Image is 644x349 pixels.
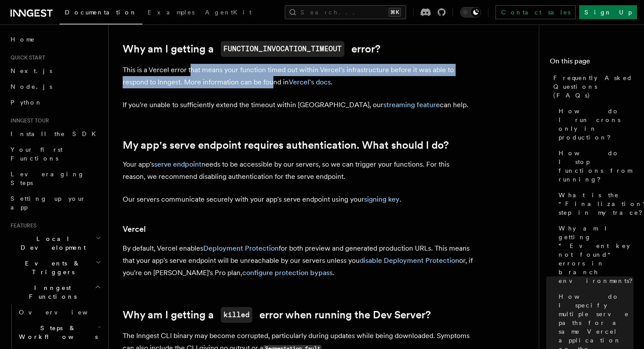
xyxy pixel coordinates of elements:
[7,31,103,47] a: Home
[11,35,35,44] span: Home
[555,187,633,220] a: What is the "Finalization" step in my trace?
[389,8,401,17] kbd: ⌘K
[579,5,637,19] a: Sign Up
[123,307,431,323] a: Why am I getting akillederror when running the Dev Server?
[495,5,576,19] a: Contact sales
[15,304,103,320] a: Overview
[65,9,137,16] span: Documentation
[200,3,257,24] a: AgentKit
[11,99,42,106] span: Python
[123,193,473,206] p: Our servers communicate securely with your app's serve endpoint using your .
[11,130,101,137] span: Install the SDK
[555,103,633,145] a: How do I run crons only in production?
[123,139,449,151] a: My app's serve endpoint requires authentication. What should I do?
[7,166,103,191] a: Leveraging Steps
[11,67,52,74] span: Next.js
[360,256,459,265] a: disable Deployment Protection
[123,242,473,279] p: By default, Vercel enables for both preview and generated production URLs. This means that your a...
[15,320,103,345] button: Steps & Workflows
[383,101,440,109] a: streaming feature
[460,7,481,17] button: Toggle dark mode
[11,83,52,90] span: Node.js
[555,220,633,289] a: Why am I getting “Event key not found" errors in branch environments?
[364,195,400,203] a: signing key
[60,3,142,24] a: Documentation
[11,171,85,186] span: Leveraging Steps
[123,99,473,111] p: If you're unable to sufficiently extend the timeout within [GEOGRAPHIC_DATA], our can help.
[7,79,103,94] a: Node.js
[550,70,633,103] a: Frequently Asked Questions (FAQs)
[559,224,639,285] span: Why am I getting “Event key not found" errors in branch environments?
[123,64,473,88] p: This is a Vercel error that means your function timed out within Vercel's infrastructure before i...
[154,160,202,168] a: serve endpoint
[123,223,146,235] a: Vercel
[285,5,406,19] button: Search...⌘K
[123,158,473,183] p: Your app's needs to be accessible by our servers, so we can trigger your functions. For this reas...
[7,231,103,255] button: Local Development
[7,142,103,166] a: Your first Functions
[553,73,633,100] span: Frequently Asked Questions (FAQs)
[7,259,96,276] span: Events & Triggers
[559,149,633,184] span: How do I stop functions from running?
[289,78,331,86] a: Vercel's docs
[19,309,109,316] span: Overview
[7,54,45,61] span: Quick start
[7,191,103,215] a: Setting up your app
[7,255,103,280] button: Events & Triggers
[205,9,251,16] span: AgentKit
[221,307,252,323] code: killed
[7,63,103,79] a: Next.js
[7,117,49,124] span: Inngest tour
[7,222,36,229] span: Features
[7,280,103,304] button: Inngest Functions
[7,94,103,110] a: Python
[550,56,633,70] h4: On this page
[559,107,633,142] span: How do I run crons only in production?
[142,3,200,24] a: Examples
[7,126,103,142] a: Install the SDK
[148,9,195,16] span: Examples
[7,283,95,301] span: Inngest Functions
[7,234,96,252] span: Local Development
[11,195,86,211] span: Setting up your app
[123,41,380,57] a: Why am I getting aFUNCTION_INVOCATION_TIMEOUTerror?
[242,269,333,277] a: configure protection bypass
[221,41,344,57] code: FUNCTION_INVOCATION_TIMEOUT
[15,324,98,341] span: Steps & Workflows
[555,145,633,187] a: How do I stop functions from running?
[11,146,63,162] span: Your first Functions
[203,244,279,252] a: Deployment Protection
